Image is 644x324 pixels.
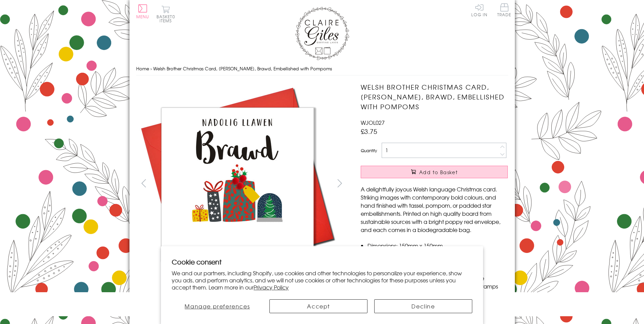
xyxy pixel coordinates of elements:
p: We and our partners, including Shopify, use cookies and other technologies to personalize your ex... [172,270,472,291]
h1: Welsh Brother Christmas Card, [PERSON_NAME], Brawd, Embellished with Pompoms [361,82,508,111]
span: Menu [136,14,149,20]
button: Add to Basket [361,166,508,178]
span: WJOL027 [361,118,385,126]
label: Quantity [361,147,377,154]
button: next [332,176,347,191]
li: Dimensions: 150mm x 150mm [367,241,508,250]
nav: breadcrumbs [136,62,508,76]
button: Accept [269,299,367,313]
a: Privacy Policy [254,283,289,291]
a: Log In [471,3,487,17]
button: Manage preferences [172,299,263,313]
button: Menu [136,4,149,19]
span: 0 items [160,14,175,24]
a: Trade [497,3,511,18]
span: › [150,65,152,72]
a: Home [136,65,149,72]
img: Claire Giles Greetings Cards [295,7,349,60]
p: A delightfully joyous Welsh language Christmas card. Striking images with contemporary bold colou... [361,185,508,234]
span: Trade [497,3,511,17]
span: Add to Basket [419,169,458,176]
img: Welsh Brother Christmas Card, Nadolig Llawen, Brawd, Embellished with Pompoms [347,82,550,285]
button: prev [136,176,151,191]
span: £3.75 [361,126,377,136]
span: Manage preferences [185,302,250,310]
img: Welsh Brother Christmas Card, Nadolig Llawen, Brawd, Embellished with Pompoms [136,82,339,285]
button: Decline [374,299,472,313]
button: Basket0 items [157,5,175,23]
h2: Cookie consent [172,257,472,267]
span: Welsh Brother Christmas Card, [PERSON_NAME], Brawd, Embellished with Pompoms [153,65,332,72]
